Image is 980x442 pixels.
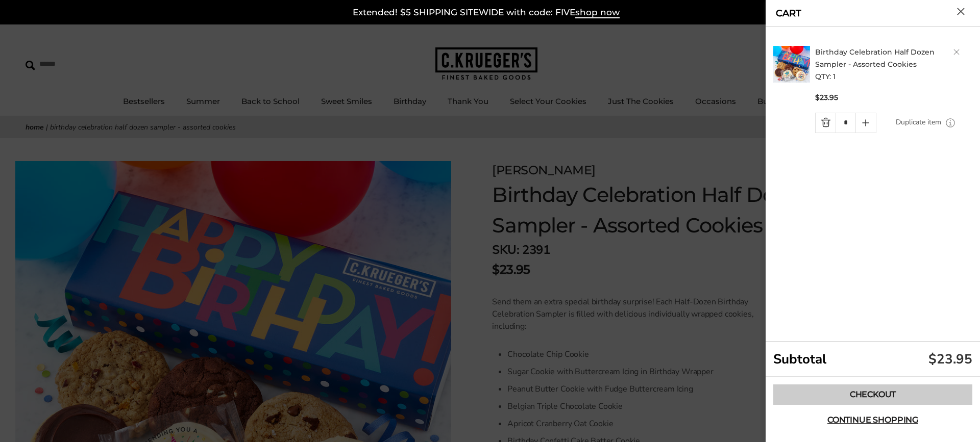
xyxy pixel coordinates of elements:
span: $23.95 [815,93,838,102]
div: Subtotal [766,342,980,377]
span: shop now [575,7,620,18]
button: Continue shopping [773,410,972,430]
h2: QTY: 1 [815,46,975,83]
a: Birthday Celebration Half Dozen Sampler - Assorted Cookies [815,47,935,69]
img: C. Krueger's. image [773,46,810,83]
a: Delete product [953,49,960,55]
span: Continue shopping [827,416,918,424]
a: Duplicate item [896,117,941,128]
a: Checkout [773,384,972,405]
a: Quantity plus button [856,113,876,133]
a: CART [776,9,801,18]
div: $23.95 [928,350,972,368]
a: Quantity minus button [816,113,836,133]
button: Close cart [957,8,965,15]
iframe: Sign Up via Text for Offers [8,403,106,434]
a: Extended! $5 SHIPPING SITEWIDE with code: FIVEshop now [353,7,620,18]
input: Quantity Input [836,113,855,133]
